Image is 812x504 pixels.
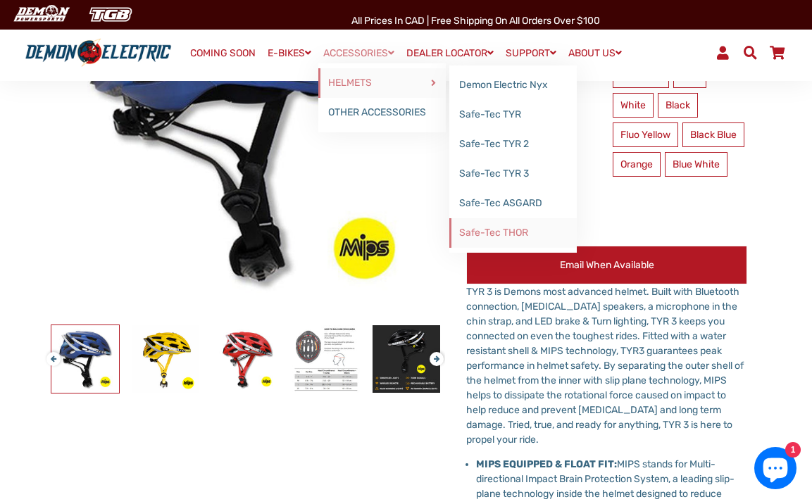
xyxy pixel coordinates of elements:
label: Black [658,93,698,118]
strong: MIPS EQUIPPED & FLOAT FIT: [476,458,617,470]
img: Safe-Tec TYR 3 MIPS Smart Bicycle Helmet - Demon Electric [373,325,440,393]
a: E-BIKES [263,43,316,63]
a: COMING SOON [185,44,261,63]
label: Fluo Yellow [613,122,678,147]
a: ACCESSORIES [318,43,399,63]
img: Safe-Tec TYR 3 MIPS Smart Bicycle Helmet - Demon Electric [212,325,280,393]
a: Safe-Tec ASGARD [449,189,577,218]
label: White [613,93,654,118]
a: DEALER LOCATOR [401,43,499,63]
a: Demon Electric Nyx [449,70,577,100]
button: Previous [46,345,55,361]
span: All Prices in CAD | Free shipping on all orders over $100 [351,15,600,27]
label: Orange [613,152,661,177]
label: Material [466,187,747,201]
label: Blue White [665,152,727,177]
a: Safe-Tec TYR 2 [449,130,577,159]
a: ABOUT US [563,43,627,63]
a: HELMETS [318,68,446,98]
img: Safe-Tec TYR 3 MIPS Smart Bicycle Helmet - Demon Electric [292,325,360,393]
span: TYR 3 is Demons most advanced helmet. Built with Bluetooth connection, [MEDICAL_DATA] speakers, a... [466,286,744,446]
img: Safe-Tec TYR 3 MIPS Smart Bicycle Helmet - Demon Electric [132,325,199,393]
button: Email when available [466,246,747,284]
a: Safe-Tec TYR [449,100,577,130]
img: Safe-Tec TYR 3 MIPS Smart Bicycle Helmet - Demon Electric [51,325,119,393]
a: SUPPORT [501,43,561,63]
img: TGB Canada [82,3,139,26]
a: OTHER ACCESSORIES [318,98,446,127]
a: Safe-Tec THOR [449,218,577,248]
label: Black Blue [682,122,744,147]
img: Demon Electric logo [21,38,175,68]
inbox-online-store-chat: Shopify online store chat [750,447,801,493]
a: Safe-Tec TYR 3 [449,159,577,189]
img: Demon Electric [7,3,75,26]
button: Next [430,345,438,361]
